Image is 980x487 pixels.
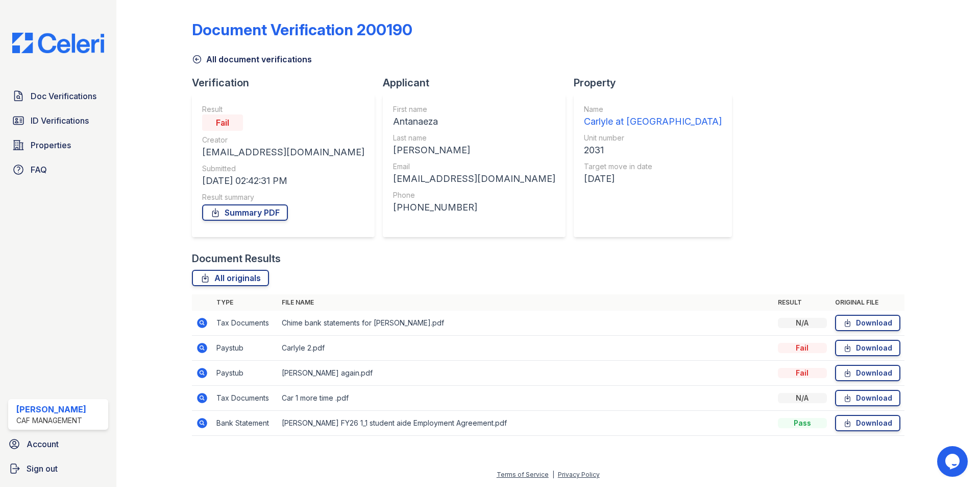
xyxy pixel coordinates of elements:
[574,76,740,90] div: Property
[31,139,71,151] span: Properties
[584,104,722,114] div: Name
[278,361,774,386] td: [PERSON_NAME] again.pdf
[778,318,827,328] div: N/A
[278,294,774,311] th: File name
[212,386,278,411] td: Tax Documents
[552,471,554,478] div: |
[202,164,364,174] div: Submitted
[31,114,89,127] span: ID Verifications
[192,20,412,39] div: Document Verification 200190
[831,294,904,311] th: Original file
[393,161,555,172] div: Email
[393,104,555,114] div: First name
[212,411,278,436] td: Bank Statement
[835,415,900,431] a: Download
[8,135,108,155] a: Properties
[202,145,364,159] div: [EMAIL_ADDRESS][DOMAIN_NAME]
[393,133,555,143] div: Last name
[778,343,827,353] div: Fail
[383,76,574,90] div: Applicant
[584,172,722,186] div: [DATE]
[16,403,86,415] div: [PERSON_NAME]
[212,311,278,336] td: Tax Documents
[4,33,112,53] img: CE_Logo_Blue-a8612792a0a2168367f1c8372b55b34899dd931a85d93a1a3d3e32e68fde9ad4.png
[937,446,970,477] iframe: chat widget
[8,86,108,106] a: Doc Verifications
[212,361,278,386] td: Paystub
[8,159,108,180] a: FAQ
[584,161,722,172] div: Target move in date
[4,434,112,454] a: Account
[778,393,827,403] div: N/A
[8,110,108,131] a: ID Verifications
[202,114,243,131] div: Fail
[202,204,288,221] a: Summary PDF
[31,164,47,176] span: FAQ
[835,390,900,406] a: Download
[278,311,774,336] td: Chime bank statements for [PERSON_NAME].pdf
[835,340,900,356] a: Download
[202,135,364,145] div: Creator
[192,76,383,90] div: Verification
[27,438,59,450] span: Account
[393,114,555,129] div: Antanaeza
[393,190,555,200] div: Phone
[584,114,722,129] div: Carlyle at [GEOGRAPHIC_DATA]
[278,336,774,361] td: Carlyle 2.pdf
[584,133,722,143] div: Unit number
[774,294,831,311] th: Result
[835,365,900,381] a: Download
[497,471,549,478] a: Terms of Service
[212,294,278,311] th: Type
[393,200,555,215] div: [PHONE_NUMBER]
[4,458,112,479] a: Sign out
[778,368,827,378] div: Fail
[202,104,364,114] div: Result
[192,270,269,286] a: All originals
[584,143,722,157] div: 2031
[192,251,281,266] div: Document Results
[31,90,96,102] span: Doc Verifications
[778,418,827,428] div: Pass
[393,143,555,157] div: [PERSON_NAME]
[202,192,364,202] div: Result summary
[393,172,555,186] div: [EMAIL_ADDRESS][DOMAIN_NAME]
[202,174,364,188] div: [DATE] 02:42:31 PM
[212,336,278,361] td: Paystub
[16,415,86,426] div: CAF Management
[278,386,774,411] td: Car 1 more time .pdf
[835,315,900,331] a: Download
[558,471,600,478] a: Privacy Policy
[278,411,774,436] td: [PERSON_NAME] FY26 1_1 student aide Employment Agreement.pdf
[584,104,722,129] a: Name Carlyle at [GEOGRAPHIC_DATA]
[27,462,58,475] span: Sign out
[192,53,312,65] a: All document verifications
